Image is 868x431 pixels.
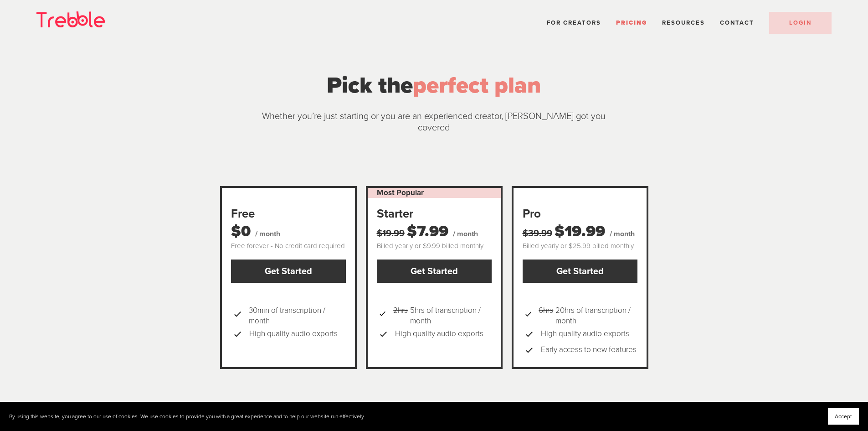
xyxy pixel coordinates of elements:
[9,413,365,420] p: By using this website, you agree to our use of cookies. We use cookies to provide you with a grea...
[523,206,637,222] div: Pro
[36,11,105,27] img: Trebble
[377,260,492,283] a: Get Started
[769,12,832,34] a: LOGIN
[231,222,251,241] span: $0
[453,229,478,239] span: / month
[249,306,346,326] span: 30min of transcription / month
[523,242,637,251] div: Billed yearly or $25.99 billed monthly
[249,326,338,342] span: High quality audio exports
[539,306,553,326] s: 6hrs
[662,19,705,26] span: Resources
[555,222,605,241] span: $19.99
[539,306,637,326] span: 20hrs of transcription / month
[407,222,448,241] span: $7.99
[368,188,501,198] div: Most Popular
[789,19,812,26] span: LOGIN
[523,228,552,239] s: $39.99
[377,242,492,251] div: Billed yearly or $9.99 billed monthly
[720,19,754,26] a: Contact
[616,19,647,26] a: Pricing
[231,242,346,251] div: Free forever - No credit card required
[610,229,635,239] span: / month
[393,306,408,326] s: 2hrs
[547,19,601,26] a: For Creators
[253,111,615,134] p: Whether you’re just starting or you are an experienced creator, [PERSON_NAME] got you covered
[828,408,859,425] button: Accept
[393,306,491,326] span: 5hrs of transcription / month
[523,260,637,283] a: Get Started
[377,228,405,239] s: $19.99
[413,72,541,99] span: perfect plan
[231,260,346,283] a: Get Started
[835,413,852,420] span: Accept
[377,206,492,222] div: Starter
[541,342,637,358] span: Early access to new features
[395,326,483,342] span: High quality audio exports
[541,326,629,342] span: High quality audio exports
[253,69,615,102] div: Pick the
[255,229,280,239] span: / month
[231,206,346,222] div: Free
